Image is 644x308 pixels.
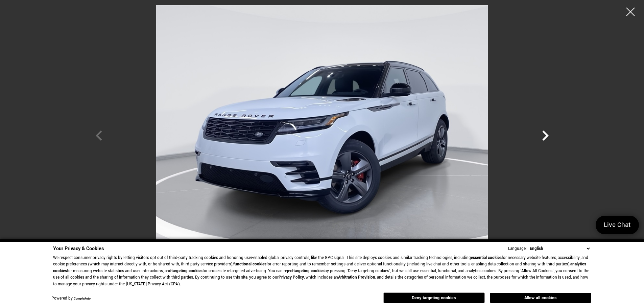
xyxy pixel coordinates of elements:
img: Certified Used 2025 White Land Rover Dynamic SE image 1 [119,5,525,254]
span: Your Privacy & Cookies [53,245,104,252]
strong: targeting cookies [293,268,325,274]
a: ComplyAuto [74,297,91,301]
div: Language: [508,246,527,251]
strong: essential cookies [471,255,502,261]
strong: Arbitration Provision [338,275,375,280]
span: Live Chat [600,220,634,230]
select: Language Select [528,245,591,252]
a: Privacy Policy [279,275,304,280]
button: Deny targeting cookies [383,292,485,303]
strong: targeting cookies [171,268,202,274]
button: Allow all cookies [490,293,591,303]
a: Live Chat [596,216,639,234]
div: Next [535,122,555,152]
div: Powered by [51,297,91,301]
p: We respect consumer privacy rights by letting visitors opt out of third-party tracking cookies an... [53,255,591,288]
strong: analytics cookies [53,261,586,274]
strong: functional cookies [233,261,266,267]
